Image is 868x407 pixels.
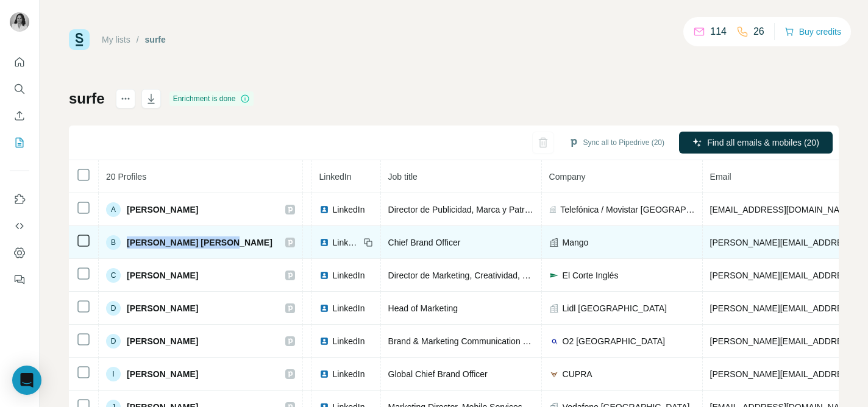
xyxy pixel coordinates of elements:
img: LinkedIn logo [319,369,329,379]
span: [EMAIL_ADDRESS][DOMAIN_NAME] [710,205,855,214]
span: Head of Marketing [388,303,458,313]
div: D [106,334,121,349]
img: company-logo [549,369,559,379]
img: LinkedIn logo [319,205,329,214]
span: [PERSON_NAME] [127,203,198,216]
button: My lists [10,132,29,154]
img: LinkedIn logo [319,238,329,247]
img: Surfe Logo [69,29,90,50]
span: [PERSON_NAME] [127,269,198,281]
span: Brand & Marketing Communication Director [388,336,553,346]
span: [PERSON_NAME] [127,368,198,380]
button: Sync all to Pipedrive (20) [560,133,673,152]
button: actions [116,89,135,108]
span: LinkedIn [333,302,365,314]
h1: surfe [69,89,105,108]
span: O2 [GEOGRAPHIC_DATA] [563,335,665,347]
span: El Corte Inglés [563,269,619,281]
span: [PERSON_NAME] [127,302,198,314]
span: LinkedIn [319,172,352,182]
div: Enrichment is done [169,91,254,106]
div: A [106,202,121,217]
span: Lidl [GEOGRAPHIC_DATA] [563,302,667,314]
p: 114 [710,24,727,39]
div: surfe [145,34,166,46]
img: LinkedIn logo [319,303,329,313]
div: Open Intercom Messenger [12,366,41,395]
button: Find all emails & mobiles (20) [679,132,833,154]
span: 20 Profiles [106,172,146,182]
span: Telefónica / Movistar [GEOGRAPHIC_DATA] [560,203,694,216]
img: LinkedIn logo [319,271,329,280]
button: Dashboard [10,242,29,264]
img: LinkedIn logo [319,336,329,346]
div: B [106,235,121,250]
img: Avatar [10,12,29,32]
img: company-logo [549,336,559,346]
span: CUPRA [563,368,592,380]
button: Use Surfe on LinkedIn [10,188,29,210]
span: LinkedIn [333,269,365,281]
button: Search [10,78,29,100]
li: / [137,34,139,46]
div: I [106,367,121,381]
span: LinkedIn [333,203,365,216]
span: LinkedIn [333,335,365,347]
span: [PERSON_NAME] [127,335,198,347]
button: Enrich CSV [10,105,29,127]
span: Global Chief Brand Officer [388,369,488,379]
div: D [106,301,121,316]
span: Find all emails & mobiles (20) [707,136,819,149]
div: C [106,268,121,283]
span: [PERSON_NAME] [PERSON_NAME] [127,236,272,249]
button: Use Surfe API [10,215,29,237]
span: Email [710,172,731,182]
p: 26 [753,24,764,39]
button: Feedback [10,269,29,291]
span: LinkedIn [333,236,360,249]
span: Director de Marketing, Creatividad, Producción y Marca [388,271,598,280]
span: Company [549,172,586,182]
span: Chief Brand Officer [388,238,461,247]
span: Mango [563,236,589,249]
span: Job title [388,172,418,182]
span: LinkedIn [333,368,365,380]
span: Director de Publicidad, Marca y Patrocinios [388,205,552,214]
button: Buy credits [784,23,841,40]
button: Quick start [10,51,29,73]
a: My lists [102,35,130,44]
img: company-logo [549,271,559,280]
